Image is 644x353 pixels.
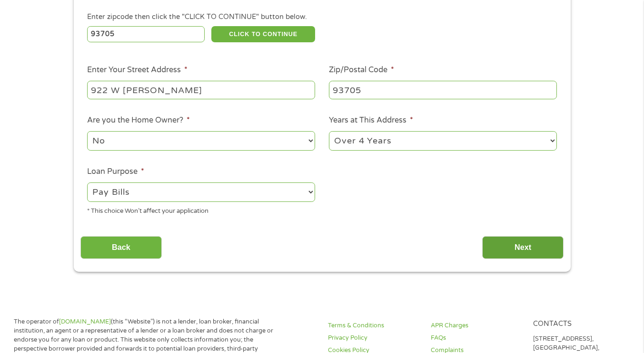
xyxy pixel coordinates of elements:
input: Enter Zipcode (e.g 01510) [87,26,205,42]
button: CLICK TO CONTINUE [211,26,315,42]
a: Terms & Conditions [328,321,419,330]
a: FAQs [431,334,522,343]
label: Enter Your Street Address [87,65,188,75]
input: Next [482,236,564,259]
a: [DOMAIN_NAME] [59,318,111,325]
div: Enter zipcode then click the "CLICK TO CONTINUE" button below. [87,12,556,22]
h4: Contacts [533,320,624,329]
label: Loan Purpose [87,167,144,177]
div: * This choice Won’t affect your application [87,203,315,216]
input: Back [80,236,162,259]
label: Years at This Address [329,115,413,125]
label: Zip/Postal Code [329,65,394,75]
input: 1 Main Street [87,81,315,99]
a: APR Charges [431,321,522,330]
label: Are you the Home Owner? [87,115,190,125]
a: Privacy Policy [328,334,419,343]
